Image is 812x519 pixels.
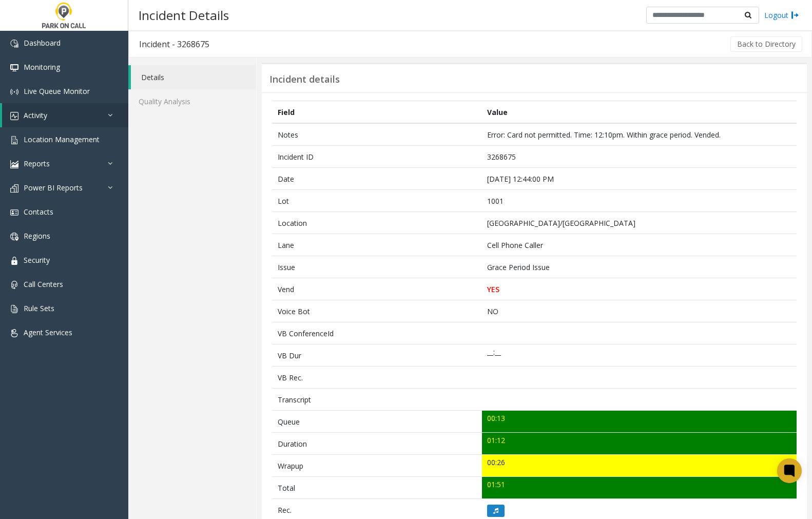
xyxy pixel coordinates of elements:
td: 00:26 [482,455,797,477]
td: Vend [272,278,482,300]
a: Activity [2,103,128,127]
img: 'icon' [10,281,18,289]
h3: Incident Details [133,3,234,28]
td: [DATE] 12:44:00 PM [482,168,797,190]
td: Wrapup [272,455,482,477]
img: 'icon' [10,40,18,48]
td: [GEOGRAPHIC_DATA]/[GEOGRAPHIC_DATA] [482,212,797,234]
h3: Incident - 3268675 [129,32,220,56]
td: Grace Period Issue [482,256,797,278]
td: __:__ [482,344,797,367]
p: NO [487,306,791,317]
span: Contacts [24,207,53,217]
td: Lane [272,234,482,256]
td: Location [272,212,482,234]
img: 'icon' [10,184,18,193]
span: Security [24,255,50,265]
td: VB Dur [272,344,482,367]
span: Activity [24,110,47,120]
td: Duration [272,433,482,455]
td: Error: Card not permitted. Time: 12:10pm. Within grace period. Vended. [482,123,797,146]
td: Issue [272,256,482,278]
td: VB ConferenceId [272,322,482,344]
td: Cell Phone Caller [482,234,797,256]
th: Value [482,101,797,124]
td: Queue [272,411,482,433]
span: Power BI Reports [24,183,83,193]
td: Date [272,168,482,190]
img: 'icon' [10,305,18,313]
a: Quality Analysis [128,89,256,113]
img: 'icon' [10,160,18,168]
img: 'icon' [10,329,18,337]
span: Live Queue Monitor [24,86,90,96]
img: 'icon' [10,136,18,144]
img: logout [791,10,799,21]
p: YES [487,284,791,295]
td: Incident ID [272,146,482,168]
span: Regions [24,231,50,241]
td: 3268675 [482,146,797,168]
a: Details [131,65,256,89]
span: Rule Sets [24,303,54,313]
th: Field [272,101,482,124]
td: 01:51 [482,477,797,499]
td: Transcript [272,389,482,411]
img: 'icon' [10,64,18,72]
td: Notes [272,123,482,146]
td: 00:13 [482,411,797,433]
span: Call Centers [24,279,63,289]
img: 'icon' [10,257,18,265]
td: Total [272,477,482,499]
img: 'icon' [10,112,18,120]
td: 01:12 [482,433,797,455]
td: Voice Bot [272,300,482,322]
img: 'icon' [10,208,18,217]
span: Location Management [24,134,100,144]
span: Reports [24,159,50,168]
span: Dashboard [24,38,61,48]
span: Agent Services [24,328,72,337]
td: 1001 [482,190,797,212]
img: 'icon' [10,233,18,241]
button: Back to Directory [730,36,802,52]
img: 'icon' [10,88,18,96]
h3: Incident details [269,74,340,85]
a: Logout [764,10,799,21]
td: VB Rec. [272,367,482,389]
td: Lot [272,190,482,212]
span: Monitoring [24,62,60,72]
